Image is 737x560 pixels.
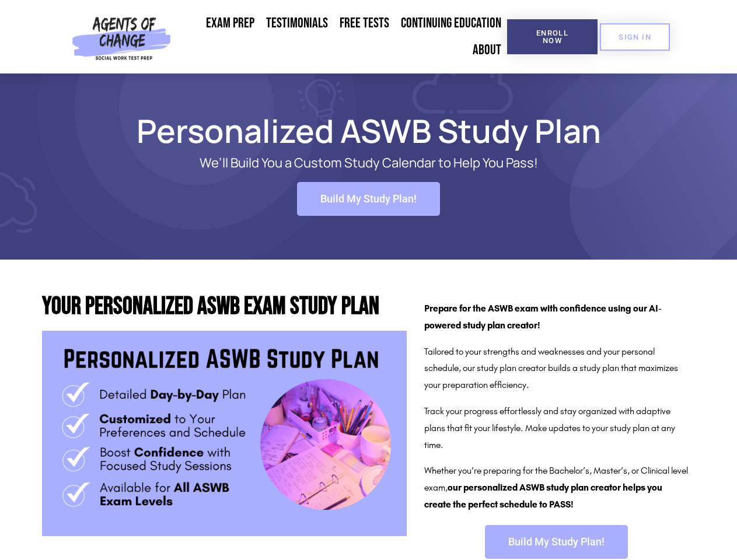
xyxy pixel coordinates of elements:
span: Build My Study Plan! [508,537,605,547]
nav: Menu [176,10,507,64]
span: Build My Study Plan! [320,194,417,204]
strong: Prepare for the ASWB exam with confidence using our AI-powered study plan creator! [424,303,662,331]
a: About [467,37,507,64]
span: SIGN IN [619,33,651,41]
a: Build My Study Plan! [297,182,440,216]
a: Testimonials [260,10,334,37]
a: Enroll Now [507,19,598,54]
p: We’ll Build You a Custom Study Calendar to Help You Pass! [83,156,655,170]
a: SIGN IN [600,23,670,51]
h1: Personalized ASWB Study Plan [36,117,701,144]
b: our personalized ASWB study plan creator helps you create the perfect schedule to PASS! [424,482,662,510]
a: Exam Prep [200,10,260,37]
p: Whether you’re preparing for the Bachelor’s, Master’s, or Clinical level exam, [424,463,689,513]
p: Tailored to your strengths and weaknesses and your personal schedule, our study plan creator buil... [424,344,689,394]
a: Free Tests [334,10,395,37]
h2: Your Personalized ASWB Exam Study Plan [42,295,407,319]
span: Enroll Now [526,29,579,44]
p: Track your progress effortlessly and stay organized with adaptive plans that fit your lifestyle. ... [424,403,689,453]
a: Build My Study Plan! [485,525,628,559]
a: Continuing Education [395,10,507,37]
